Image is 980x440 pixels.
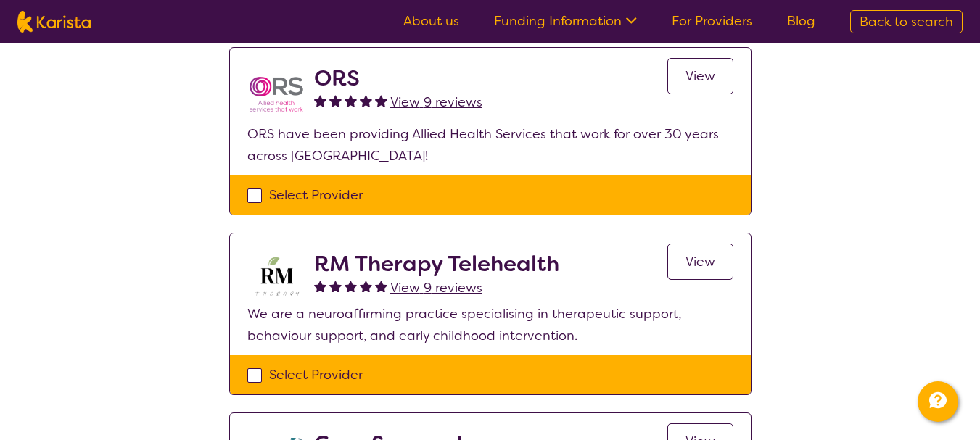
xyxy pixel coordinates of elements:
img: fullstar [314,94,326,107]
img: fullstar [329,280,342,292]
a: View 9 reviews [390,277,482,299]
span: Back to search [860,13,953,30]
img: fullstar [375,94,387,107]
a: View 9 reviews [390,91,482,113]
span: View [685,253,715,270]
img: nspbnteb0roocrxnmwip.png [247,65,305,123]
img: fullstar [314,280,326,292]
img: fullstar [345,280,357,292]
a: Back to search [850,10,963,33]
img: b3hjthhf71fnbidirs13.png [247,251,305,303]
p: We are a neuroaffirming practice specialising in therapeutic support, behaviour support, and earl... [247,303,733,346]
img: fullstar [360,280,372,292]
p: ORS have been providing Allied Health Services that work for over 30 years across [GEOGRAPHIC_DATA]! [247,123,733,167]
img: fullstar [375,280,387,292]
a: For Providers [672,12,752,30]
button: Channel Menu [918,381,958,422]
a: View [667,58,733,94]
img: fullstar [360,94,372,107]
a: View [667,244,733,280]
span: View 9 reviews [390,94,482,111]
img: fullstar [329,94,342,107]
span: View 9 reviews [390,279,482,296]
img: fullstar [345,94,357,107]
a: About us [403,12,459,30]
h2: ORS [314,65,482,91]
h2: RM Therapy Telehealth [314,251,559,277]
a: Blog [787,12,815,30]
a: Funding Information [494,12,637,30]
img: Karista logo [17,11,91,33]
span: View [685,67,715,85]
